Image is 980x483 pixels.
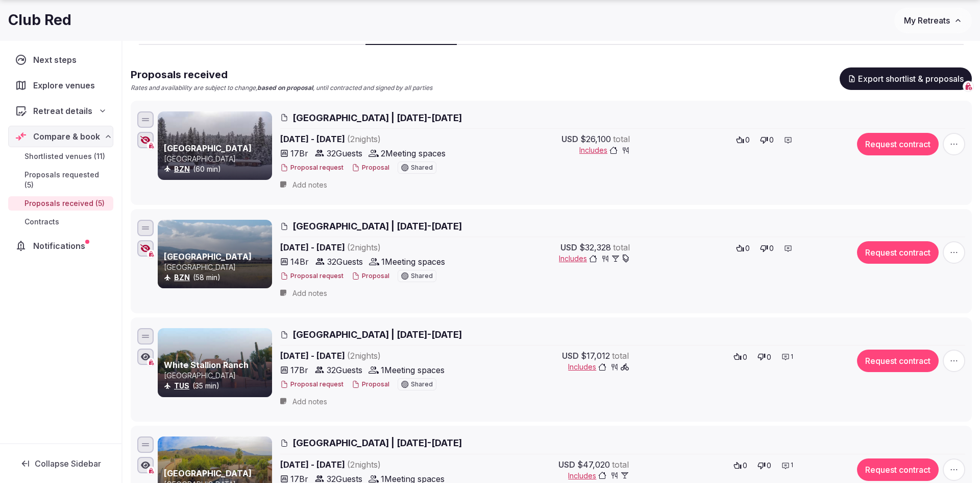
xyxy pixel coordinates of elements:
[164,164,270,174] div: (60 min)
[327,364,362,376] span: 32 Guests
[754,350,774,364] button: 0
[381,256,445,268] span: 1 Meeting spaces
[904,15,950,26] span: My Retreats
[352,380,389,389] button: Proposal
[8,10,71,30] h1: Club Red
[8,168,113,192] a: Proposals requested (5)
[757,241,777,256] button: 0
[352,272,389,281] button: Proposal
[568,471,629,481] button: Includes
[280,241,460,254] span: [DATE] - [DATE]
[8,452,113,475] button: Collapse Sidebar
[164,154,270,164] p: [GEOGRAPHIC_DATA]
[280,164,344,172] button: Proposal request
[164,360,249,370] a: White Stallion Ranch
[745,243,750,254] span: 0
[24,198,105,209] span: Proposals received (5)
[733,133,753,147] button: 0
[559,254,630,264] button: Includes
[757,133,777,147] button: 0
[280,458,460,471] span: [DATE] - [DATE]
[347,242,381,252] span: ( 2 night s )
[560,241,577,254] span: USD
[131,67,432,82] h2: Proposals received
[733,241,753,256] button: 0
[290,364,308,376] span: 17 Br
[579,145,630,155] button: Includes
[257,84,313,91] strong: based on proposal
[857,458,939,481] button: Request contract
[164,371,270,381] p: [GEOGRAPHIC_DATA]
[33,105,92,117] span: Retreat details
[791,353,793,361] span: 1
[8,235,113,257] a: Notifications
[562,350,579,362] span: USD
[612,350,629,362] span: total
[280,272,344,281] button: Proposal request
[381,364,445,376] span: 1 Meeting spaces
[24,151,105,162] span: Shortlisted venues (11)
[35,458,101,469] span: Collapse Sidebar
[280,380,344,389] button: Proposal request
[558,458,575,471] span: USD
[290,147,308,159] span: 17 Br
[8,49,113,71] a: Next steps
[290,256,309,268] span: 14 Br
[292,180,327,190] span: Add notes
[164,468,252,478] a: [GEOGRAPHIC_DATA]
[791,461,793,470] span: 1
[174,273,190,282] a: BZN
[131,84,432,93] p: Rates and availability are subject to change, , until contracted and signed by all parties
[857,350,939,372] button: Request contract
[577,458,610,471] span: $47,020
[292,328,462,341] span: [GEOGRAPHIC_DATA] | [DATE]-[DATE]
[174,381,189,391] button: TUS
[174,164,190,174] button: BZN
[164,251,252,262] a: [GEOGRAPHIC_DATA]
[561,133,578,145] span: USD
[568,362,629,372] button: Includes
[24,217,59,227] span: Contracts
[292,111,462,124] span: [GEOGRAPHIC_DATA] | [DATE]-[DATE]
[894,8,972,33] button: My Retreats
[743,461,747,471] span: 0
[730,458,750,473] button: 0
[347,459,381,470] span: ( 2 night s )
[33,54,81,66] span: Next steps
[411,273,433,279] span: Shared
[327,256,363,268] span: 32 Guests
[164,262,270,272] p: [GEOGRAPHIC_DATA]
[347,351,381,361] span: ( 2 night s )
[164,143,252,153] a: [GEOGRAPHIC_DATA]
[613,133,630,145] span: total
[33,79,99,91] span: Explore venues
[164,381,270,391] div: (35 min)
[769,243,774,254] span: 0
[857,241,939,264] button: Request contract
[280,350,460,362] span: [DATE] - [DATE]
[327,147,362,159] span: 32 Guests
[174,165,190,173] a: BZN
[292,220,462,233] span: [GEOGRAPHIC_DATA] | [DATE]-[DATE]
[754,458,774,473] button: 0
[292,288,327,298] span: Add notes
[352,164,389,172] button: Proposal
[579,241,611,254] span: $32,328
[581,350,610,362] span: $17,012
[164,272,270,283] div: (58 min)
[745,135,750,145] span: 0
[174,272,190,283] button: BZN
[8,196,113,211] a: Proposals received (5)
[292,397,327,407] span: Add notes
[8,215,113,229] a: Contracts
[8,75,113,96] a: Explore venues
[33,240,89,252] span: Notifications
[840,67,972,90] button: Export shortlist & proposals
[33,130,100,143] span: Compare & book
[24,170,109,190] span: Proposals requested (5)
[769,135,774,145] span: 0
[347,134,381,144] span: ( 2 night s )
